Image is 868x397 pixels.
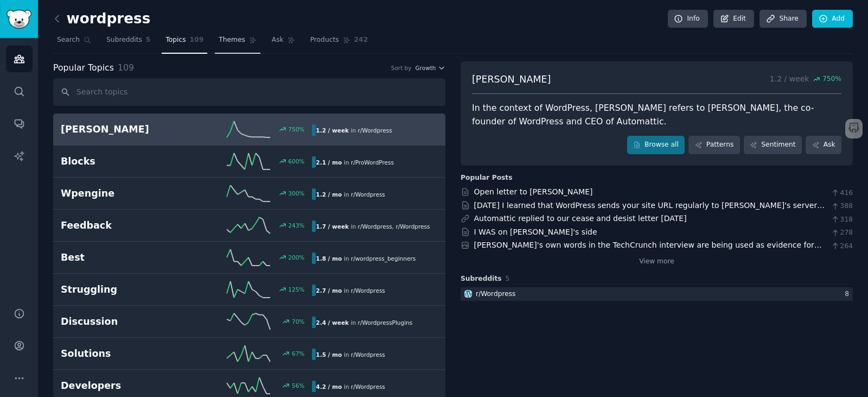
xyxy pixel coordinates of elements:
[53,274,445,306] a: Struggling125%2.7 / moin r/Wordpress
[53,242,445,274] a: Best200%1.8 / moin r/wordpress_beginners
[53,146,445,178] a: Blocks600%2.1 / moin r/ProWordPress
[215,31,260,54] a: Themes
[288,286,304,293] div: 125 %
[316,383,342,390] b: 4.2 / mo
[358,223,392,230] span: r/ Wordpress
[316,223,349,230] b: 1.7 / week
[316,191,342,198] b: 1.2 / mo
[472,102,841,128] div: In the context of WordPress, [PERSON_NAME] refers to [PERSON_NAME], the co-founder of WordPress a...
[627,136,685,154] a: Browse all
[53,78,445,106] input: Search topics
[268,31,299,54] a: Ask
[474,241,822,261] a: [PERSON_NAME]'s own words in the TechCrunch interview are being used as evidence for the prelimin...
[351,287,385,294] span: r/ Wordpress
[61,379,187,393] h2: Developers
[61,219,187,232] h2: Feedback
[831,242,853,251] span: 264
[316,255,342,262] b: 1.8 / mo
[292,318,304,325] div: 70 %
[57,35,80,45] span: Search
[474,187,593,196] a: Open letter to [PERSON_NAME]
[831,188,853,198] span: 416
[312,349,388,360] div: in
[53,114,445,146] a: [PERSON_NAME]750%1.2 / weekin r/Wordpress
[316,319,349,326] b: 2.4 / week
[713,10,754,28] a: Edit
[476,289,516,299] div: r/ Wordpress
[146,35,151,45] span: 5
[61,315,187,329] h2: Discussion
[351,383,385,390] span: r/ Wordpress
[165,35,186,45] span: Topics
[61,251,187,264] h2: Best
[53,61,114,75] span: Popular Topics
[219,35,245,45] span: Themes
[770,73,841,86] p: 1.2 / week
[668,10,708,28] a: Info
[831,228,853,238] span: 278
[288,222,304,229] div: 243 %
[61,123,187,136] h2: [PERSON_NAME]
[61,283,187,297] h2: Struggling
[474,201,825,232] a: [DATE] I learned that WordPress sends your site URL regularly to [PERSON_NAME]'s servers ([DOMAIN...
[312,156,398,168] div: in
[506,275,510,282] span: 5
[351,351,385,358] span: r/ Wordpress
[392,223,394,230] span: ,
[351,255,416,262] span: r/ wordpress_beginners
[312,381,388,392] div: in
[272,35,284,45] span: Ask
[53,306,445,338] a: Discussion70%2.4 / weekin r/WordpressPlugins
[53,31,95,54] a: Search
[461,173,513,183] div: Popular Posts
[61,187,187,200] h2: Wpengine
[53,178,445,210] a: Wpengine300%1.2 / moin r/Wordpress
[351,159,394,166] span: r/ ProWordPress
[61,347,187,361] h2: Solutions
[53,10,150,28] h2: wordpress
[472,73,551,86] span: [PERSON_NAME]
[61,155,187,168] h2: Blocks
[845,289,853,299] div: 8
[312,188,388,200] div: in
[474,228,597,236] a: I WAS on [PERSON_NAME]'s side
[316,127,349,134] b: 1.2 / week
[118,62,134,73] span: 109
[831,201,853,211] span: 388
[812,10,853,28] a: Add
[312,253,419,264] div: in
[316,351,342,358] b: 1.5 / mo
[316,159,342,166] b: 2.1 / mo
[354,35,368,45] span: 242
[103,31,154,54] a: Subreddits5
[312,124,395,136] div: in
[288,190,304,197] div: 300 %
[312,285,388,296] div: in
[53,210,445,242] a: Feedback243%1.7 / weekin r/Wordpress,r/WordpressPlugins
[415,64,436,72] span: Growth
[292,382,304,389] div: 56 %
[312,317,416,328] div: in
[759,10,806,28] a: Share
[415,64,445,72] button: Growth
[806,136,841,154] a: Ask
[310,35,339,45] span: Products
[106,35,142,45] span: Subreddits
[358,319,413,326] span: r/ WordpressPlugins
[358,127,392,134] span: r/ Wordpress
[307,31,372,54] a: Products242
[461,274,502,284] span: Subreddits
[461,287,853,301] a: Wordpressr/Wordpress8
[744,136,802,154] a: Sentiment
[162,31,207,54] a: Topics109
[292,350,304,357] div: 67 %
[316,287,342,294] b: 2.7 / mo
[190,35,204,45] span: 109
[464,290,472,298] img: Wordpress
[288,157,304,165] div: 600 %
[391,64,412,72] div: Sort by
[288,254,304,261] div: 200 %
[395,223,450,230] span: r/ WordpressPlugins
[831,215,853,225] span: 318
[822,74,841,84] span: 750 %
